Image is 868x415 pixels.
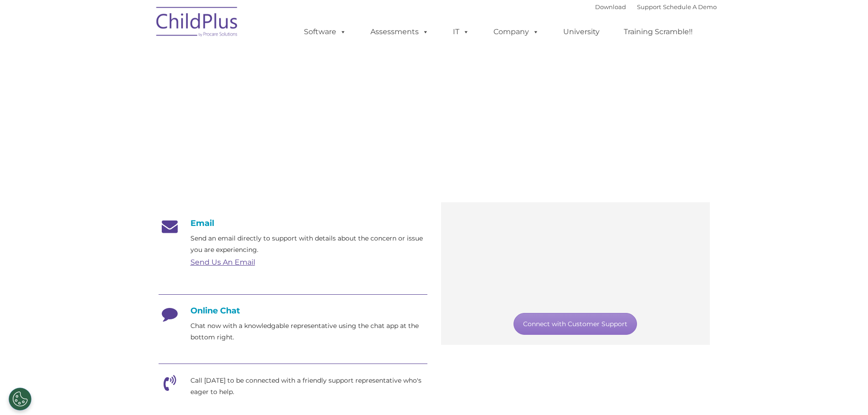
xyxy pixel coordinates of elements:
[190,320,427,343] p: Chat now with a knowledgable representative using the chat app at the bottom right.
[663,3,717,10] a: Schedule A Demo
[484,23,548,41] a: Company
[295,23,355,41] a: Software
[361,23,438,41] a: Assessments
[190,233,427,256] p: Send an email directly to support with details about the concern or issue you are experiencing.
[554,23,609,41] a: University
[595,3,626,10] a: Download
[159,218,427,228] h4: Email
[9,388,31,410] button: Cookies Settings
[159,306,427,316] h4: Online Chat
[595,3,717,10] font: |
[152,0,243,46] img: ChildPlus by Procare Solutions
[514,313,637,335] a: Connect with Customer Support
[190,375,427,398] p: Call [DATE] to be connected with a friendly support representative who's eager to help.
[615,23,702,41] a: Training Scramble!!
[190,258,255,266] a: Send Us An Email
[637,3,661,10] a: Support
[444,23,478,41] a: IT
